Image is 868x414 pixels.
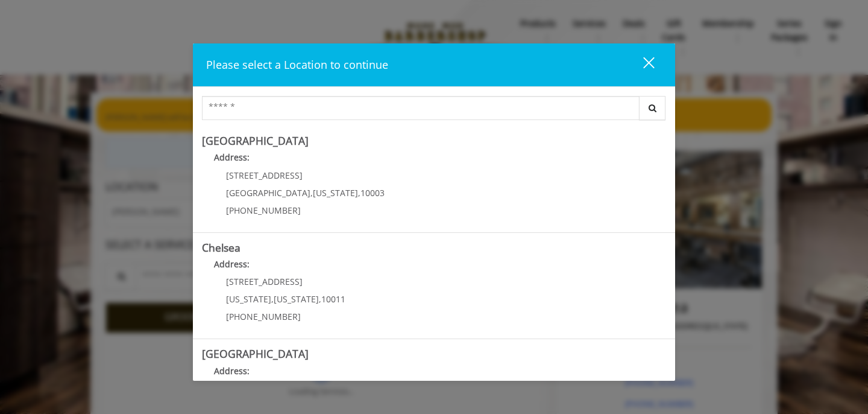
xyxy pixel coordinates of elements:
[621,53,662,77] button: close dialog
[226,205,301,216] span: [PHONE_NUMBER]
[226,187,310,199] span: [GEOGRAPHIC_DATA]
[206,57,388,72] span: Please select a Location to continue
[202,240,241,255] b: Chelsea
[358,187,360,199] span: ,
[646,104,659,112] i: Search button
[202,96,666,126] div: Center Select
[271,293,274,305] span: ,
[214,365,250,377] b: Address:
[321,293,345,305] span: 10011
[214,258,250,270] b: Address:
[319,293,321,305] span: ,
[226,276,303,287] span: [STREET_ADDRESS]
[202,96,640,120] input: Search Center
[313,187,358,199] span: [US_STATE]
[226,293,271,305] span: [US_STATE]
[629,56,653,74] div: close dialog
[274,293,319,305] span: [US_STATE]
[202,346,309,361] b: [GEOGRAPHIC_DATA]
[226,311,301,322] span: [PHONE_NUMBER]
[202,133,309,148] b: [GEOGRAPHIC_DATA]
[310,187,313,199] span: ,
[214,151,250,163] b: Address:
[226,170,303,181] span: [STREET_ADDRESS]
[360,187,385,199] span: 10003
